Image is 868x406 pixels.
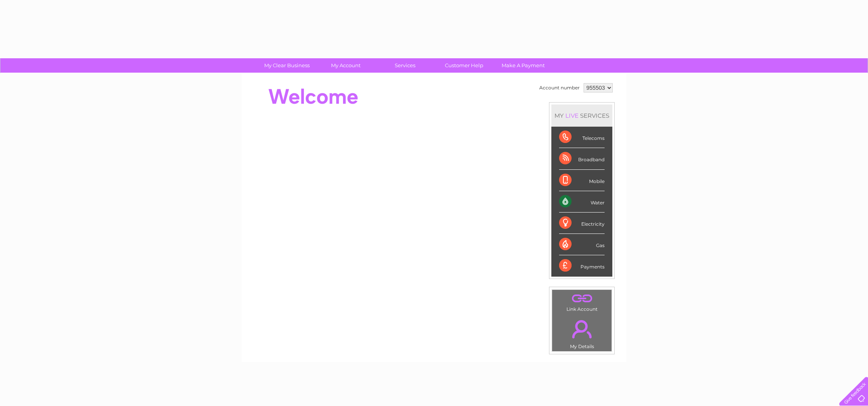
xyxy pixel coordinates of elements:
a: . [554,292,610,305]
a: Services [373,58,437,73]
div: Water [559,191,605,213]
div: LIVE [564,112,580,119]
a: My Clear Business [255,58,319,73]
div: Electricity [559,213,605,234]
a: Make A Payment [491,58,555,73]
div: Telecoms [559,127,605,148]
td: Account number [537,81,582,94]
td: My Details [552,314,612,352]
td: Link Account [552,289,612,314]
div: Gas [559,234,605,255]
div: Payments [559,255,605,276]
a: Customer Help [432,58,496,73]
a: . [554,315,610,343]
div: Broadband [559,148,605,169]
div: MY SERVICES [551,105,612,127]
div: Mobile [559,170,605,191]
a: My Account [314,58,378,73]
